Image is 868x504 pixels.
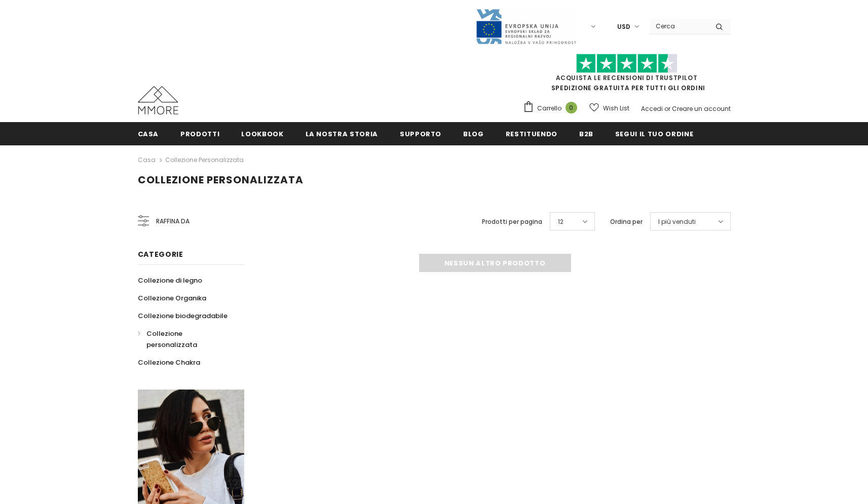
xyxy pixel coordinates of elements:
[180,129,219,139] span: Prodotti
[138,173,304,187] span: Collezione personalizzata
[537,103,561,113] span: Carrello
[523,101,582,116] a: Carrello 0
[475,8,577,45] img: Javni Razpis
[241,129,283,139] span: Lookbook
[138,307,228,325] a: Collezione biodegradabile
[138,276,202,285] span: Collezione di legno
[558,217,563,227] span: 12
[576,54,677,73] img: Fidati di Pilot Stars
[664,104,670,113] span: or
[506,122,557,145] a: Restituendo
[138,122,159,145] a: Casa
[138,86,178,114] img: Casi MMORE
[650,19,708,33] input: Search Site
[615,129,693,139] span: Segui il tuo ordine
[579,129,593,139] span: B2B
[463,122,484,145] a: Blog
[482,217,542,227] label: Prodotti per pagina
[138,272,202,289] a: Collezione di legno
[306,129,378,139] span: La nostra storia
[306,122,378,145] a: La nostra storia
[241,122,283,145] a: Lookbook
[138,249,183,259] span: Categorie
[672,104,731,113] a: Creare un account
[180,122,219,145] a: Prodotti
[138,289,206,307] a: Collezione Organika
[506,129,557,139] span: Restituendo
[138,354,200,371] a: Collezione Chakra
[400,129,441,139] span: supporto
[617,22,630,32] span: USD
[165,156,244,164] a: Collezione personalizzata
[463,129,484,139] span: Blog
[523,58,731,92] span: SPEDIZIONE GRATUITA PER TUTTI GLI ORDINI
[146,329,197,350] span: Collezione personalizzata
[138,358,200,367] span: Collezione Chakra
[579,122,593,145] a: B2B
[603,103,629,113] span: Wish List
[138,154,156,166] a: Casa
[641,104,663,113] a: Accedi
[138,129,159,139] span: Casa
[589,99,629,117] a: Wish List
[610,217,643,227] label: Ordina per
[556,73,698,82] a: Acquista le recensioni di TrustPilot
[658,217,696,227] span: I più venduti
[138,293,206,303] span: Collezione Organika
[565,102,577,113] span: 0
[475,22,577,30] a: Javni Razpis
[400,122,441,145] a: supporto
[138,325,233,354] a: Collezione personalizzata
[615,122,693,145] a: Segui il tuo ordine
[156,216,190,227] span: Raffina da
[138,311,228,321] span: Collezione biodegradabile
